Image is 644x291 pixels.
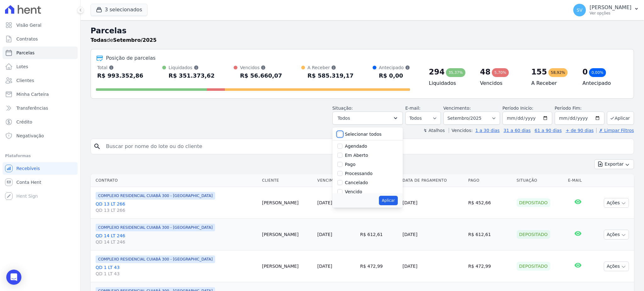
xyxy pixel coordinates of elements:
[345,162,356,167] label: Pago
[345,144,367,149] label: Agendado
[96,201,257,213] a: QD 13 LT 266QD 13 LT 266
[565,174,591,187] th: E-mail
[3,19,78,31] a: Visão Geral
[91,25,634,36] h2: Parcelas
[400,250,466,282] td: [DATE]
[514,174,565,187] th: Situação
[16,22,42,28] span: Visão Geral
[590,11,631,16] p: Ver opções
[3,176,78,189] a: Conta Hent
[16,63,28,70] span: Lotes
[3,88,78,101] a: Minha Carteira
[492,68,509,77] div: 5,70%
[259,250,315,282] td: [PERSON_NAME]
[91,36,157,44] p: de
[317,264,332,269] a: [DATE]
[379,196,397,205] button: Aplicar
[3,60,78,73] a: Lotes
[594,159,634,169] button: Exportar
[400,187,466,219] td: [DATE]
[443,106,471,111] label: Vencimento:
[317,200,332,205] a: [DATE]
[96,271,257,277] span: QD 1 LT 43
[317,232,332,237] a: [DATE]
[596,128,634,133] a: ✗ Limpar Filtros
[466,219,514,250] td: R$ 612,61
[466,250,514,282] td: R$ 472,99
[16,36,38,42] span: Contratos
[106,54,156,62] div: Posição de parcelas
[16,50,35,56] span: Parcelas
[6,270,21,285] div: Open Intercom Messenger
[16,133,44,139] span: Negativação
[3,74,78,87] a: Clientes
[91,174,259,187] th: Contrato
[3,129,78,142] a: Negativação
[96,255,215,263] span: COMPLEXO RESIDENCIAL CUIABÁ 300 - [GEOGRAPHIC_DATA]
[315,174,358,187] th: Vencimento
[345,189,362,194] label: Vencido
[96,207,257,213] span: QD 13 LT 266
[3,116,78,128] a: Crédito
[332,106,353,111] label: Situação:
[535,128,562,133] a: 61 a 90 dias
[379,64,410,71] div: Antecipado
[91,37,107,43] strong: Todas
[517,198,550,207] div: Depositado
[531,80,572,87] h4: A Receber
[338,114,350,122] span: Todos
[379,71,410,81] div: R$ 0,00
[16,105,48,111] span: Transferências
[96,224,215,231] span: COMPLEXO RESIDENCIAL CUIABÁ 300 - [GEOGRAPHIC_DATA]
[259,174,315,187] th: Cliente
[502,106,533,111] label: Período Inicío:
[517,230,550,239] div: Depositado
[345,132,382,137] label: Selecionar todos
[589,68,606,77] div: 0,00%
[113,37,157,43] strong: Setembro/2025
[604,198,629,208] button: Ações
[582,67,588,77] div: 0
[446,68,465,77] div: 35,37%
[480,80,521,87] h4: Vencidos
[531,67,547,77] div: 155
[16,179,41,185] span: Conta Hent
[466,187,514,219] td: R$ 452,66
[607,111,634,125] button: Aplicar
[96,239,257,245] span: QD 14 LT 246
[240,64,282,71] div: Vencidos
[429,80,470,87] h4: Liquidados
[3,102,78,114] a: Transferências
[548,68,568,77] div: 58,92%
[97,64,143,71] div: Total
[400,174,466,187] th: Data de Pagamento
[169,64,215,71] div: Liquidados
[308,71,354,81] div: R$ 585.319,17
[3,33,78,45] a: Contratos
[480,67,491,77] div: 48
[16,119,32,125] span: Crédito
[423,128,445,133] label: ↯ Atalhos
[358,219,400,250] td: R$ 612,61
[345,180,368,185] label: Cancelado
[96,264,257,277] a: QD 1 LT 43QD 1 LT 43
[169,71,215,81] div: R$ 351.373,62
[358,250,400,282] td: R$ 472,99
[566,128,594,133] a: + de 90 dias
[345,171,373,176] label: Processando
[240,71,282,81] div: R$ 56.660,07
[96,192,215,200] span: COMPLEXO RESIDENCIAL CUIABÁ 300 - [GEOGRAPHIC_DATA]
[429,67,445,77] div: 294
[577,8,582,12] span: SV
[259,187,315,219] td: [PERSON_NAME]
[97,71,143,81] div: R$ 993.352,86
[590,4,631,11] p: [PERSON_NAME]
[582,80,624,87] h4: Antecipado
[16,91,49,97] span: Minha Carteira
[475,128,500,133] a: 1 a 30 dias
[466,174,514,187] th: Pago
[16,77,34,84] span: Clientes
[604,261,629,271] button: Ações
[91,4,147,16] button: 3 selecionados
[16,165,40,172] span: Recebíveis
